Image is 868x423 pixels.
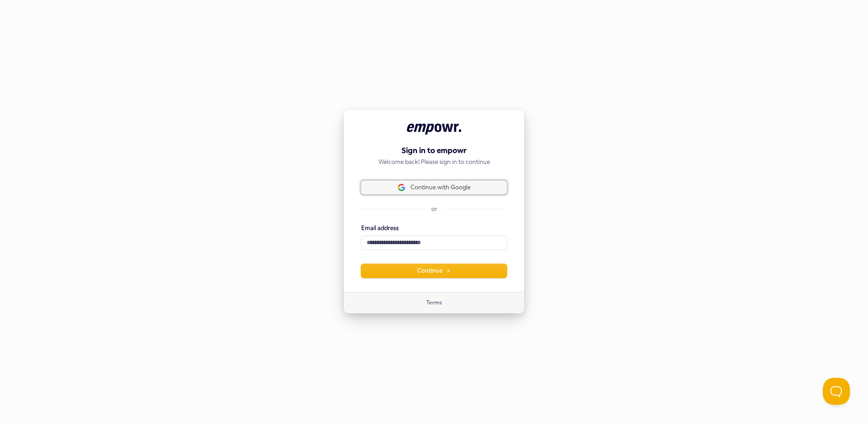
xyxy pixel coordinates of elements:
button: Continue [361,264,507,278]
p: or [431,205,437,213]
a: Terms [426,299,442,307]
iframe: Help Scout Beacon - Open [823,378,850,405]
p: Welcome back! Please sign in to continue [361,158,507,166]
img: empowr [407,124,461,135]
h1: Sign in to empowr [361,145,507,156]
button: Sign in with GoogleContinue with Google [361,181,507,194]
span: Continue with Google [410,183,471,192]
label: Email address [361,224,399,232]
span: Continue [417,267,451,275]
img: Sign in with Google [398,184,405,191]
